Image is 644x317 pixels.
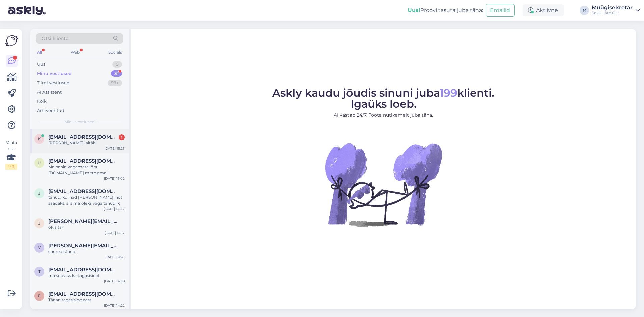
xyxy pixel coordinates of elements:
div: tänud, kui nad [PERSON_NAME] inot saadaks, siis ma oleks väga tänudlik [48,194,125,206]
div: Proovi tasuta juba täna: [408,6,483,14]
div: Minu vestlused [37,70,72,77]
a: MüügisekretärSaku Läte OÜ [592,5,640,16]
div: [DATE] 13:02 [104,176,125,181]
div: Vaata siia [5,140,17,170]
div: [DATE] 14:38 [104,279,125,284]
p: AI vastab 24/7. Tööta nutikamalt juba täna. [272,112,494,119]
div: [DATE] 14:22 [104,303,125,308]
div: Arhiveeritud [37,107,64,114]
div: Ma panin kogemata lõpu [DOMAIN_NAME] mitte gmail [48,164,125,176]
div: suured tänud! [48,249,125,255]
b: Uus! [408,7,420,13]
span: v [38,245,41,250]
div: Müügisekretär [592,5,633,10]
span: k [38,136,41,141]
div: 1 / 3 [5,164,17,170]
span: u [38,160,41,165]
div: [DATE] 14:42 [104,206,125,211]
div: AI Assistent [37,89,62,96]
div: Uus [37,61,45,68]
span: j [38,191,40,196]
span: e [38,293,41,298]
div: M [580,6,589,15]
div: Tänan tagasiside eest [48,297,125,303]
img: Askly Logo [5,34,18,47]
span: Askly kaudu jõudis sinuni juba klienti. Igaüks loeb. [272,86,494,110]
span: virko.visnapuu@me.com [48,243,118,249]
div: [PERSON_NAME]! aitäh! [48,140,125,146]
div: 99+ [108,80,122,86]
div: Web [69,48,81,57]
div: [DATE] 9:20 [105,255,125,260]
div: Tiimi vestlused [37,80,70,86]
span: kristjan827@gmail.com [48,134,118,140]
span: eve.salumaa@tallinnlv.ee [48,291,118,297]
span: jaan@lepus.ee [48,188,118,194]
div: 31 [111,70,122,77]
span: Otsi kliente [42,35,68,42]
span: j [38,221,40,226]
span: uusmaannaliisa@gmail.com [48,158,118,164]
span: Minu vestlused [64,119,95,125]
button: Emailid [486,4,515,17]
span: t [38,269,41,274]
div: Saku Läte OÜ [592,10,633,16]
div: [DATE] 14:17 [105,230,125,235]
div: Kõik [37,98,47,105]
div: All [36,48,43,57]
div: ok.aitäh [48,224,125,230]
span: 199 [440,86,457,99]
div: [DATE] 15:25 [104,146,125,151]
span: jelena@mesa.ee [48,218,118,224]
span: tiina@thermotrans.ee [48,267,118,273]
div: 1 [119,134,125,140]
div: ma sooviks ka tagasisidet [48,273,125,279]
div: 0 [112,61,122,68]
img: No Chat active [323,124,444,245]
div: Aktiivne [523,4,563,16]
div: Socials [107,48,123,57]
